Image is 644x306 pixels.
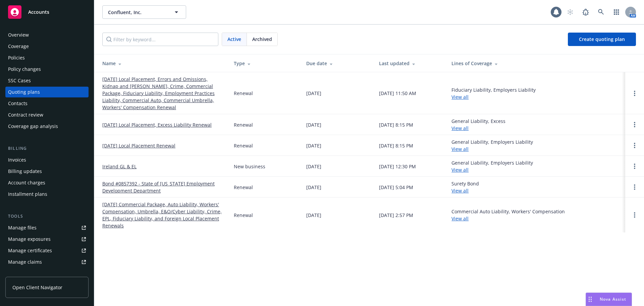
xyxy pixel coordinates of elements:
[8,41,29,52] div: Coverage
[102,121,212,128] a: [DATE] Local Placement, Excess Liability Renewal
[600,296,626,302] span: Nova Assist
[5,268,89,279] a: Manage BORs
[8,245,52,256] div: Manage certificates
[5,213,89,220] div: Tools
[451,86,536,100] div: Fiduciary Liability, Employers Liability
[594,5,608,19] a: Search
[379,163,416,170] div: [DATE] 12:30 PM
[8,155,26,165] div: Invoices
[631,183,639,191] a: Open options
[8,64,41,75] div: Policy changes
[306,163,321,170] div: [DATE]
[28,9,49,15] span: Accounts
[5,41,89,52] a: Coverage
[586,293,632,306] button: Nova Assist
[108,9,166,16] span: Confluent, Inc.
[306,60,368,67] div: Due date
[451,187,469,194] a: View all
[563,5,577,19] a: Start snowing
[234,90,253,97] div: Renewal
[102,180,223,194] a: Bond #0857392 - State of [US_STATE] Employment Development Department
[631,162,639,170] a: Open options
[451,146,469,152] a: View all
[5,177,89,188] a: Account charges
[451,125,469,131] a: View all
[5,64,89,75] a: Policy changes
[586,293,594,306] div: Drag to move
[8,234,51,245] div: Manage exposures
[8,189,47,200] div: Installment plans
[234,163,265,170] div: New business
[8,87,40,97] div: Quoting plans
[568,33,636,46] a: Create quoting plan
[631,89,639,97] a: Open options
[631,121,639,129] a: Open options
[579,36,625,42] span: Create quoting plan
[5,52,89,63] a: Policies
[451,159,533,173] div: General Liability, Employers Liability
[5,166,89,177] a: Billing updates
[8,166,42,177] div: Billing updates
[306,184,321,191] div: [DATE]
[631,141,639,149] a: Open options
[5,3,89,21] a: Accounts
[8,222,37,233] div: Manage files
[12,284,62,291] span: Open Client Navigator
[227,36,241,43] span: Active
[5,234,89,245] a: Manage exposures
[5,121,89,132] a: Coverage gap analysis
[5,145,89,152] div: Billing
[8,30,29,40] div: Overview
[579,5,592,19] a: Report a Bug
[8,52,25,63] div: Policies
[234,121,253,128] div: Renewal
[631,211,639,219] a: Open options
[102,33,218,46] input: Filter by keyword...
[234,184,253,191] div: Renewal
[451,180,479,194] div: Surety Bond
[5,257,89,267] a: Manage claims
[102,142,175,149] a: [DATE] Local Placement Renewal
[379,184,413,191] div: [DATE] 5:04 PM
[102,163,137,170] a: Ireland GL & EL
[5,189,89,200] a: Installment plans
[379,60,441,67] div: Last updated
[234,142,253,149] div: Renewal
[451,138,533,152] div: General Liability, Employers Liability
[102,76,223,111] a: [DATE] Local Placement, Errors and Omissions, Kidnap and [PERSON_NAME], Crime, Commercial Package...
[252,36,272,43] span: Archived
[379,121,413,128] div: [DATE] 8:15 PM
[8,121,58,132] div: Coverage gap analysis
[451,118,505,132] div: General Liability, Excess
[610,5,623,19] a: Switch app
[5,75,89,86] a: SSC Cases
[234,60,296,67] div: Type
[379,212,413,219] div: [DATE] 2:57 PM
[451,167,469,173] a: View all
[234,212,253,219] div: Renewal
[451,60,620,67] div: Lines of Coverage
[8,75,31,86] div: SSC Cases
[5,110,89,120] a: Contract review
[451,215,469,222] a: View all
[379,90,416,97] div: [DATE] 11:50 AM
[5,87,89,97] a: Quoting plans
[5,30,89,40] a: Overview
[5,98,89,109] a: Contacts
[306,121,321,128] div: [DATE]
[451,94,469,100] a: View all
[5,245,89,256] a: Manage certificates
[8,110,43,120] div: Contract review
[5,222,89,233] a: Manage files
[8,268,40,279] div: Manage BORs
[102,201,223,229] a: [DATE] Commercial Package, Auto Liability, Workers' Compensation, Umbrella, E&O/Cyber Liability, ...
[306,212,321,219] div: [DATE]
[8,177,45,188] div: Account charges
[8,98,28,109] div: Contacts
[451,208,565,222] div: Commercial Auto Liability, Workers' Compensation
[102,60,223,67] div: Name
[306,142,321,149] div: [DATE]
[379,142,413,149] div: [DATE] 8:15 PM
[8,257,42,267] div: Manage claims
